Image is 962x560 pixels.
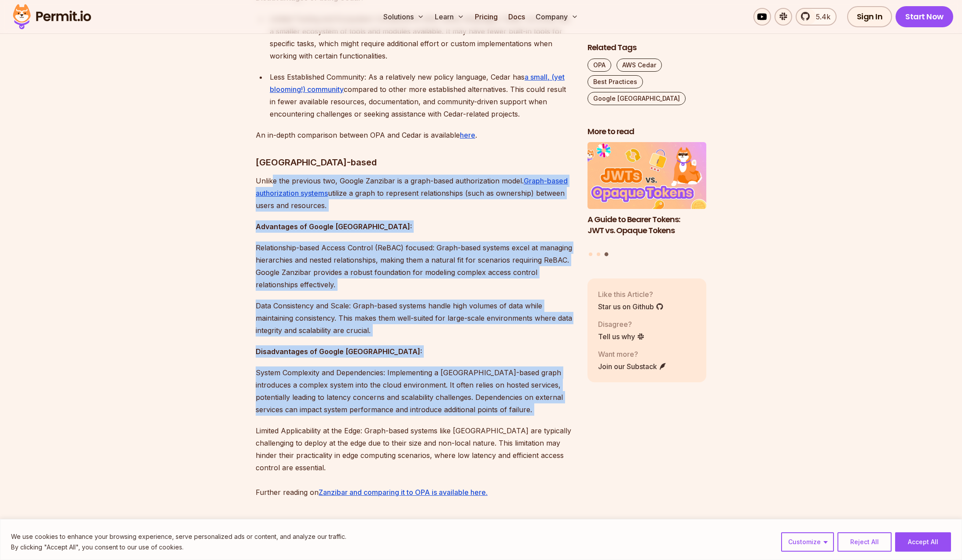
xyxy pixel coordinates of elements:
button: Solutions [380,8,428,26]
div: Posts [587,143,706,258]
h2: Related Tags [587,42,706,53]
p: Limited Tooling and Ecosystem: Compared to other policy languages, Cedar currently has a smaller ... [270,13,573,62]
p: Like this Article? [598,289,664,300]
a: 5.4k [796,8,837,26]
button: Accept All [895,532,951,552]
a: here [460,131,475,139]
a: Docs [505,8,529,26]
a: Sign In [847,6,892,27]
img: A Guide to Bearer Tokens: JWT vs. Opaque Tokens [587,143,706,209]
button: Go to slide 2 [597,253,600,256]
button: Learn [431,8,468,26]
a: Best Practices [587,75,643,88]
a: Graph-based authorization systems [256,176,568,198]
p: Unlike the previous two, Google Zanzibar is a graph-based authorization model. utilize a graph to... [256,175,573,212]
a: AWS Cedar [617,59,662,72]
p: We use cookies to enhance your browsing experience, serve personalized ads or content, and analyz... [11,531,346,542]
a: Star us on Github [598,301,664,312]
h2: Summary: [256,483,573,532]
img: Permit logo [9,2,95,32]
h2: More to read [587,126,706,137]
button: Reject All [837,532,892,552]
strong: Disadvantages of Google [GEOGRAPHIC_DATA]: [256,347,422,356]
p: Data Consistency and Scale: Graph-based systems handle high volumes of data while maintaining con... [256,300,573,337]
a: Pricing [471,8,501,26]
li: 3 of 3 [587,143,706,247]
h3: A Guide to Bearer Tokens: JWT vs. Opaque Tokens [587,214,706,236]
p: Limited Applicability at the Edge: Graph-based systems like [GEOGRAPHIC_DATA] are typically chall... [256,425,573,498]
span: 5.4k [811,11,830,22]
p: Want more? [598,349,667,359]
strong: Advantages of Google [GEOGRAPHIC_DATA]: [256,222,412,231]
a: Google [GEOGRAPHIC_DATA] [587,92,686,105]
p: An in-depth comparison between OPA and Cedar is available . [256,129,573,141]
a: Start Now [896,6,953,27]
button: Company [532,8,582,26]
a: OPA [587,59,611,72]
button: Go to slide 1 [589,253,592,256]
a: Tell us why [598,331,645,342]
button: Customize [781,532,834,552]
a: Join our Substack [598,361,667,372]
p: Relationship-based Access Control (ReBAC) focused: Graph-based systems excel at managing hierarch... [256,242,573,291]
p: Disagree? [598,319,645,329]
button: Go to slide 3 [604,253,608,256]
p: By clicking "Accept All", you consent to our use of cookies. [11,542,346,553]
a: Zanzibar and comparing it to OPA is available here. [319,488,488,497]
p: Less Established Community: As a relatively new policy language, Cedar has compared to other more... [270,71,573,120]
h3: [GEOGRAPHIC_DATA]-based [256,155,573,169]
a: a small, (yet blooming!) community [270,73,565,94]
p: System Complexity and Dependencies: Implementing a [GEOGRAPHIC_DATA]-based graph introduces a com... [256,366,573,416]
a: A Guide to Bearer Tokens: JWT vs. Opaque TokensA Guide to Bearer Tokens: JWT vs. Opaque Tokens [587,143,706,247]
